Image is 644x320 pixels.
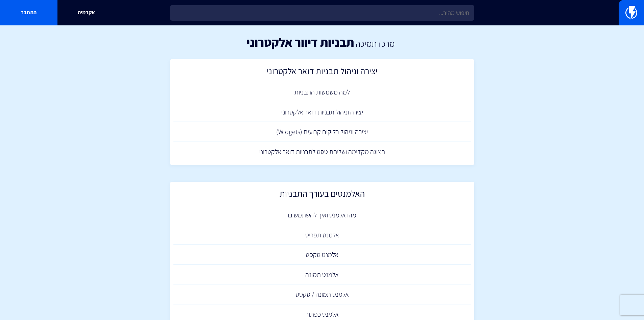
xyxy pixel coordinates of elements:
a: אלמנט תפריט [173,225,471,245]
h1: תבניות דיוור אלקטרוני [246,36,354,49]
input: חיפוש מהיר... [170,5,474,21]
a: אלמנט תמונה [173,265,471,285]
a: מרכז תמיכה [356,38,395,49]
a: יצירה וניהול תבניות דואר אלקטרוני [173,102,471,122]
h2: האלמנטים בעורך התבניות [177,189,468,202]
a: אלמנט תמונה / טקסט [173,284,471,304]
a: מהו אלמנט ואיך להשתמש בו [173,205,471,225]
a: למה משמשות התבניות [173,82,471,102]
a: יצירה וניהול בלוקים קבועים (Widgets) [173,122,471,142]
a: תצוגה מקדימה ושליחת טסט לתבניות דואר אלקטרוני [173,142,471,162]
a: האלמנטים בעורך התבניות [173,185,471,205]
h2: יצירה וניהול תבניות דואר אלקטרוני [177,66,468,79]
a: אלמנט טקסט [173,245,471,265]
a: יצירה וניהול תבניות דואר אלקטרוני [173,63,471,83]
